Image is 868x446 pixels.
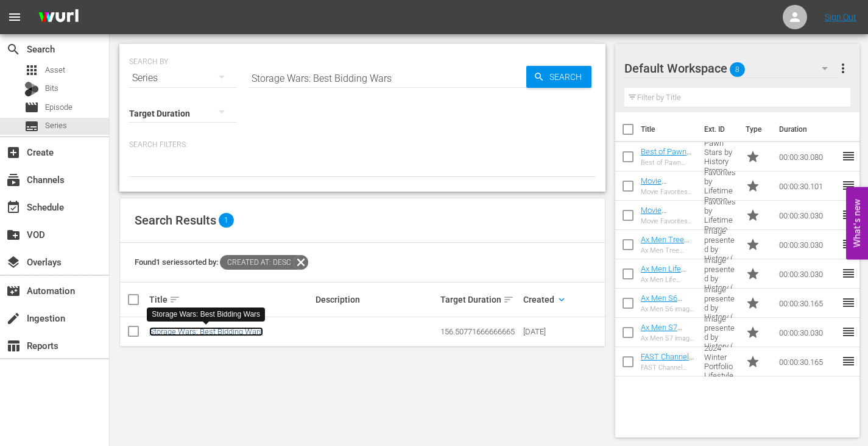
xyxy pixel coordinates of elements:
a: Movie Favorites by Lifetime Promo 30 [641,176,694,213]
span: Channels [6,173,21,187]
button: Open Feedback Widget [846,187,868,259]
a: Ax Men S7 image presented by History ( New logo) 30 [641,323,687,369]
span: Asset [45,64,65,76]
td: Ax Men Tree image presented by History ( New logo) 30 [699,230,741,259]
div: Target Duration [440,292,520,307]
button: Search [526,66,591,88]
span: reorder [841,237,856,251]
span: Create [6,145,21,160]
a: Best of Pawn Stars [PERSON_NAME] 30 [641,147,693,184]
span: Promo [746,237,760,252]
div: Description [316,295,437,304]
span: keyboard_arrow_down [556,294,567,305]
span: Promo [746,149,760,164]
span: sort [503,294,514,305]
td: 00:00:30.165 [774,347,841,376]
div: Ax Men S7 image presented by History ( New logo) 30 [641,334,694,342]
span: VOD [6,228,21,242]
span: Episode [24,100,39,115]
span: Bits [45,82,58,95]
a: Ax Men Life Image presented by History ( New logo) 30 [641,264,687,310]
div: Ax Men S6 image presented by History ( New logo) 30 [641,305,694,313]
a: FAST Channel Miscellaneous 2024 Winter Portfolio Lifestyle Cross Channel [PERSON_NAME] [641,352,694,425]
span: Series [24,119,39,134]
span: Promo [746,325,760,340]
a: Ax Men S6 image presented by History ( New logo) 30 [641,293,687,339]
div: Movie Favorites by Lifetime Promo 30 [641,188,694,196]
td: 00:00:30.080 [774,142,841,171]
td: Movie Favorites by Lifetime Promo 30 [699,171,741,201]
span: Overlays [6,255,21,270]
span: reorder [841,325,856,339]
span: Ingestion [6,311,21,326]
div: FAST Channel Miscellaneous 2024 Winter Portfolio Lifestyle Cross Channel [PERSON_NAME] [641,364,694,372]
span: sort [169,294,180,305]
span: reorder [841,149,856,164]
th: Type [738,112,772,146]
span: Promo [746,179,760,193]
th: Title [641,112,697,146]
button: more_vert [836,54,850,83]
td: Ax Men S7 image presented by History ( New logo) 30 [699,318,741,347]
td: 00:00:30.101 [774,171,841,201]
span: reorder [841,266,856,281]
th: Duration [772,112,845,146]
div: Storage Wars: Best Bidding Wars [152,309,260,320]
span: Search Results [135,213,216,228]
td: 00:00:30.030 [774,201,841,230]
td: Best of Pawn Stars by History Promo 30 [699,142,741,171]
span: Promo [746,267,760,281]
a: Movie Favorites by Lifetime Promo 30 [641,206,694,242]
span: Automation [6,284,21,298]
span: Promo [746,208,760,223]
td: Movie Favorites by Lifetime Promo 30 [699,201,741,230]
td: 00:00:30.030 [774,259,841,289]
div: Title [149,292,312,307]
span: Schedule [6,200,21,215]
span: menu [7,10,22,24]
div: Ax Men Life Image presented by History ( New logo) 30 [641,276,694,284]
td: FAST Channel Miscellaneous 2024 Winter Portfolio Lifestyle Cross Channel [PERSON_NAME] [699,347,741,376]
span: Found 1 series sorted by: [135,257,308,267]
span: reorder [841,178,856,193]
div: 156.50771666666665 [440,327,520,336]
span: Search [545,66,591,88]
span: Promo [746,354,760,369]
span: Series [45,120,67,132]
span: Search [6,42,21,57]
th: Ext. ID [697,112,739,146]
span: reorder [841,207,856,222]
span: reorder [841,295,856,310]
div: [DATE] [523,327,561,336]
td: 00:00:30.030 [774,318,841,347]
span: Asset [24,63,39,77]
td: 00:00:30.030 [774,230,841,259]
span: more_vert [836,61,850,76]
span: 1 [219,213,234,228]
td: Ax Men S6 image presented by History ( New logo) 30 [699,289,741,318]
div: Default Workspace [624,51,840,85]
span: 8 [730,57,745,82]
p: Search Filters: [129,140,596,150]
div: Series [129,61,236,95]
td: 00:00:30.165 [774,289,841,318]
span: Created At: desc [220,255,294,270]
img: ans4CAIJ8jUAAAAAAAAAAAAAAAAAAAAAAAAgQb4GAAAAAAAAAAAAAAAAAAAAAAAAJMjXAAAAAAAAAAAAAAAAAAAAAAAAgAT5G... [29,3,88,32]
td: Ax Men Life Image presented by History ( New logo) 30 [699,259,741,289]
div: Ax Men Tree image presented by History ( New logo) 30 [641,246,694,254]
span: reorder [841,354,856,369]
span: Reports [6,339,21,353]
div: Bits [24,82,39,96]
div: Movie Favorites by Lifetime Promo 30 [641,217,694,225]
div: Created [523,292,561,307]
div: Best of Pawn Stars [PERSON_NAME] 30 [641,159,694,167]
a: Storage Wars: Best Bidding Wars [149,327,263,336]
span: Episode [45,101,72,113]
a: Sign Out [825,12,856,22]
a: Ax Men Tree image presented by History ( New logo) 30 [641,235,689,281]
span: Promo [746,296,760,311]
